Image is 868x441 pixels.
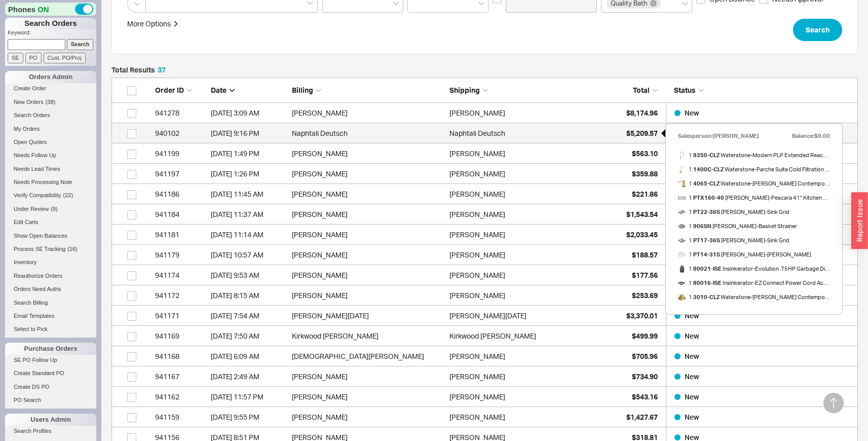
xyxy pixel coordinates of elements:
a: 941174[DATE] 9:53 AM[PERSON_NAME][PERSON_NAME]$177.56New [111,265,858,285]
span: $499.99 [632,332,658,340]
div: 9/21/25 7:54 AM [211,306,287,326]
span: $253.69 [632,291,658,300]
div: 941167 [155,366,206,387]
div: 941278 [155,103,206,123]
img: ez_20cord_20hero_20image_i1kevv [678,279,686,287]
a: Open Quotes [5,137,96,148]
h5: Total Results [111,66,166,73]
div: 941168 [155,346,206,366]
div: [PERSON_NAME] [292,184,444,204]
span: $3,370.01 [626,311,658,320]
div: [PERSON_NAME] [449,265,505,285]
span: $563.10 [632,149,658,158]
div: 9/21/25 6:09 AM [211,346,287,366]
div: [PERSON_NAME] [292,143,444,164]
span: New [685,392,699,401]
div: 9/20/25 9:55 PM [211,407,287,427]
a: My Orders [5,124,96,134]
a: Verify Compatibility(22) [5,190,96,201]
a: New Orders(38) [5,97,96,107]
div: 941169 [155,326,206,346]
div: 9/21/25 11:45 AM [211,184,287,204]
div: More Options [127,19,171,29]
a: 941186[DATE] 11:45 AM[PERSON_NAME][PERSON_NAME]$221.86New [111,184,858,204]
span: $5,209.57 [626,129,658,137]
div: Date [211,85,287,95]
div: 941179 [155,245,206,265]
div: [PERSON_NAME] [449,285,505,306]
b: 80016-ISE [693,279,722,286]
div: 941184 [155,204,206,225]
a: 1 PTX160-40 [PERSON_NAME]-Pescara 41" Kitchen Sink [678,191,830,205]
img: evolution75hp_1_ro3udw [678,265,686,273]
a: 941159[DATE] 9:55 PM[PERSON_NAME][PERSON_NAME]$1,427.67New [111,407,858,427]
a: Under Review(9) [5,204,96,214]
a: 941171[DATE] 7:54 AM[PERSON_NAME][DATE][PERSON_NAME][DATE]$3,370.01New [111,306,858,326]
a: Select to Pick [5,324,96,335]
svg: open menu [478,2,484,6]
a: 1 9350-CLZ Waterstone-Modern PLP Extended Reach Pull Down Faucet with Toggle Sprayer [678,148,830,162]
a: Search Orders [5,110,96,121]
div: 941186 [155,184,206,204]
div: 9/21/25 11:14 AM [211,225,287,245]
div: [PERSON_NAME] [449,225,505,245]
a: Search Billing [5,298,96,308]
span: 1 Insinkerator - EZ Connect Power Cord Accessory [678,276,830,290]
div: [PERSON_NAME] [449,184,505,204]
input: PO [25,53,42,63]
span: $177.56 [632,271,658,279]
p: Keyword: [8,29,96,39]
div: [PERSON_NAME] [292,366,444,387]
div: [PERSON_NAME] [449,103,505,123]
a: Needs Follow Up [5,150,96,161]
span: ( 38 ) [46,99,56,105]
span: $734.90 [632,372,658,381]
img: PP001_112.0344.294-nd486w_gjb8pk [678,223,686,230]
img: 9350_nffzk8 [678,152,686,159]
span: Date [211,86,227,94]
b: 4065-CLZ [693,180,720,187]
span: $705.96 [632,352,658,360]
a: 941162[DATE] 11:57 PM[PERSON_NAME][PERSON_NAME]$543.16New [111,387,858,407]
b: 906SN [693,223,711,230]
span: Under Review [14,206,49,212]
span: Order ID [155,86,184,94]
img: zxr4swrsu27aoxoykay4_ctapxi [678,237,686,244]
svg: open menu [393,2,399,6]
div: [PERSON_NAME][DATE] [449,306,526,326]
a: 941199[DATE] 1:49 PM[PERSON_NAME][PERSON_NAME]$563.10New [111,143,858,164]
input: SE [8,53,23,63]
div: 941174 [155,265,206,285]
a: 941278[DATE] 3:09 AM[PERSON_NAME][PERSON_NAME]$8,174.96New [111,103,858,123]
div: [PERSON_NAME] [449,245,505,265]
div: [PERSON_NAME] [292,225,444,245]
a: Search Profiles [5,426,96,436]
span: New Orders [14,99,44,105]
b: 80021-ISE [693,265,722,272]
div: 9/21/25 10:57 AM [211,245,287,265]
div: 9/21/25 9:16 PM [211,123,287,143]
button: More Options [127,19,179,29]
div: [PERSON_NAME] [292,245,444,265]
a: 1 1400C-CLZ Waterstone-Parche Suite Cold Filtration Faucet [678,162,830,176]
a: 940102[DATE] 9:16 PMNaphtali DeutschNaphtali Deutsch$5,209.57New Needs Processing Note [111,123,858,143]
span: New [685,311,699,320]
div: 941199 [155,143,206,164]
div: [PERSON_NAME] [292,103,444,123]
a: 941169[DATE] 7:50 AMKirkwood [PERSON_NAME]Kirkwood [PERSON_NAME]$499.99New [111,326,858,346]
h1: Search Orders [5,18,96,29]
div: [PERSON_NAME] [292,204,444,225]
span: New [685,372,699,381]
a: 1 3010-CLZ Waterstone-[PERSON_NAME] Contemporary Air Switch [678,290,830,304]
a: Email Templates [5,311,96,321]
a: Create Standard PO [5,368,96,379]
input: Cust. PO/Proj [44,53,86,63]
a: 941197[DATE] 1:26 PM[PERSON_NAME][PERSON_NAME]$359.88New [111,164,858,184]
div: 941172 [155,285,206,306]
span: Status [674,86,696,94]
div: [PERSON_NAME] [292,407,444,427]
span: Needs Processing Note [14,179,72,185]
span: Search [806,24,829,36]
div: Order ID [155,85,206,95]
a: SE PO Follow Up [5,355,96,365]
